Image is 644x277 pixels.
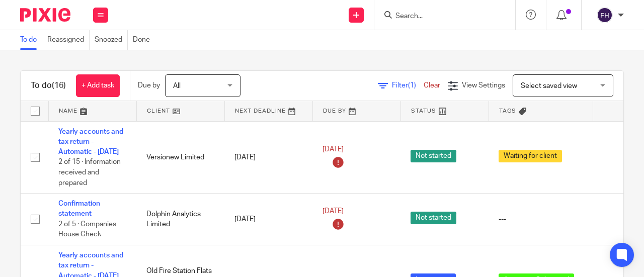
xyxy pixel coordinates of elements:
span: Select saved view [521,82,577,89]
p: Due by [138,80,160,90]
a: Confirmation statement [58,200,100,217]
img: svg%3E [597,7,613,23]
span: Waiting for client [499,150,562,162]
span: Filter [392,82,424,89]
span: [DATE] [323,146,344,153]
a: Reassigned [47,30,90,50]
a: Done [133,30,155,50]
a: Yearly accounts and tax return - Automatic - [DATE] [58,128,123,156]
span: 2 of 15 · Information received and prepared [58,159,121,187]
img: Pixie [20,8,70,22]
span: View Settings [462,82,505,89]
span: (16) [52,81,66,89]
span: 2 of 5 · Companies House Check [58,221,116,238]
a: Snoozed [95,30,128,50]
td: Dolphin Analytics Limited [136,194,224,245]
input: Search [394,12,485,21]
td: [DATE] [224,121,312,194]
div: --- [499,214,583,224]
a: To do [20,30,42,50]
h1: To do [31,80,66,91]
span: Not started [411,212,456,224]
span: All [173,82,181,89]
a: Clear [424,82,440,89]
span: Tags [499,108,516,114]
span: [DATE] [323,208,344,215]
span: Not started [411,150,456,162]
td: Versionew Limited [136,121,224,194]
td: [DATE] [224,194,312,245]
a: + Add task [76,74,120,97]
span: (1) [408,82,416,89]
